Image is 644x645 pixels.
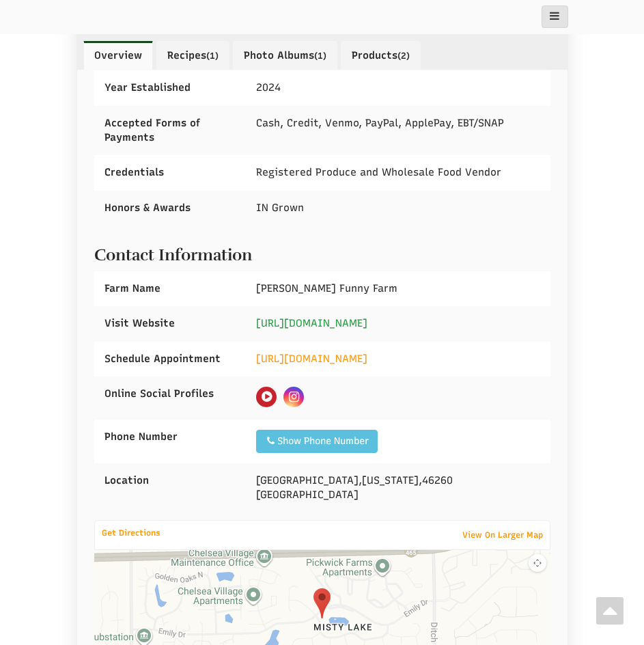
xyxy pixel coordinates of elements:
div: Visit Website [94,306,247,341]
div: Show Phone Number [265,435,369,448]
div: Phone Number [94,420,247,454]
button: Map camera controls [529,554,546,572]
span: Registered Produce and Wholesale Food Vendor [256,166,501,178]
div: Credentials [94,155,247,190]
div: Year Established [94,70,247,105]
span: Cash, Credit, Venmo, PayPal, ApplePay, EBT/SNAP [256,117,504,129]
a: YouTube Click [256,387,277,407]
div: Schedule Appointment [94,342,247,376]
div: Location [94,463,247,498]
a: Recipes [156,41,229,70]
a: Photo Albums [233,41,337,70]
button: main_menu [542,5,568,28]
a: Overview [83,41,153,70]
small: (2) [397,51,410,61]
h2: Contact Information [94,239,550,264]
a: View On Larger Map [456,525,550,545]
a: Products [341,41,421,70]
small: (1) [314,51,326,61]
a: Instagram Click [283,387,304,407]
small: (1) [206,51,219,61]
div: , , [GEOGRAPHIC_DATA] [246,463,550,513]
a: Get Directions [95,525,167,541]
span: 2024 [256,81,281,94]
div: Accepted Forms of Payments [94,106,247,156]
div: Farm Name [94,271,247,306]
span: [US_STATE] [362,474,419,486]
ul: Profile Tabs [76,34,568,70]
span: [GEOGRAPHIC_DATA] [256,474,359,486]
div: Online Social Profiles [94,376,247,411]
a: [URL][DOMAIN_NAME] [256,353,367,365]
span: 46260 [422,474,453,486]
div: Honors & Awards [94,191,247,225]
a: [URL][DOMAIN_NAME] [256,317,367,329]
span: [PERSON_NAME] Funny Farm [256,282,397,294]
span: IN Grown [256,202,304,214]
